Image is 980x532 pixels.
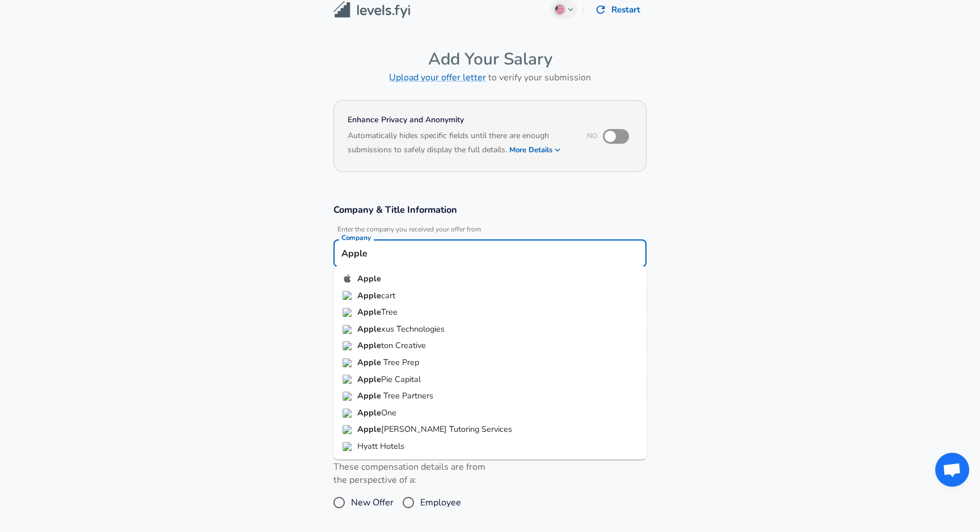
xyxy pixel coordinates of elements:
strong: Apple [357,306,381,318]
img: appletreeprep.com [343,358,353,367]
input: Google [339,244,641,262]
span: [PERSON_NAME] Tutoring Services [381,423,512,435]
strong: Apple [357,323,381,334]
span: New Offer [351,496,394,509]
span: Enter the company you received your offer from [333,225,647,234]
span: cart [381,290,395,301]
strong: Apple [357,423,381,435]
span: Tree [381,306,398,318]
img: appletoncreative.com [343,341,353,350]
img: applexus.com [343,325,353,334]
span: Tree Partners [383,390,433,401]
img: English (US) [555,5,564,14]
h4: Enhance Privacy and Anonymity [348,114,572,126]
span: Hyatt Hotels [357,440,404,452]
img: appletreepartners.com [343,392,353,401]
span: Pie Capital [381,374,421,385]
strong: Apple [357,374,381,385]
div: Open chat [935,453,969,487]
a: Upload your offer letter [389,71,486,84]
span: No [587,131,597,140]
img: applerouth.com [343,425,353,434]
strong: Apple [357,357,383,368]
button: More Details [509,142,561,158]
span: One [381,407,396,418]
span: Employee [420,496,461,509]
strong: Apple [357,290,381,301]
label: These compensation details are from the perspective of a: [333,461,485,487]
img: Levels.fyi [333,1,410,19]
h6: Automatically hides specific fields until there are enough submissions to safely display the full... [348,130,572,158]
img: applelogo.png [343,273,353,284]
strong: Apple [357,273,381,284]
strong: Apple [357,340,381,351]
span: xus Technologies [381,323,445,334]
img: hyatt.com [343,442,353,451]
strong: Apple [357,390,383,401]
img: appletreeinstitute.org [343,308,353,317]
h4: Add Your Salary [333,49,647,70]
span: Tree Prep [383,357,419,368]
h6: to verify your submission [333,70,647,85]
img: applepiecapital.com [343,375,353,384]
h3: Company & Title Information [333,203,647,216]
img: applecart.co [343,291,353,300]
label: Company [341,234,371,241]
strong: Apple [357,407,381,418]
img: appleone.com [343,409,353,418]
span: ton Creative [381,340,426,351]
